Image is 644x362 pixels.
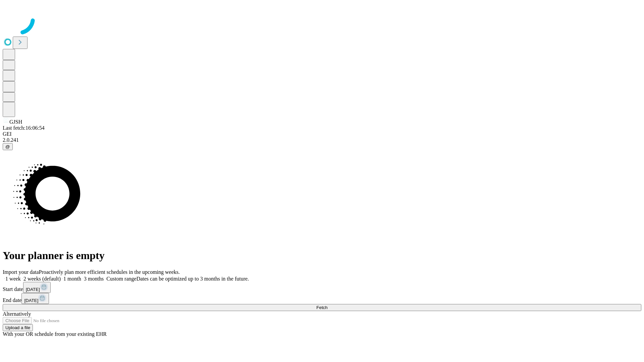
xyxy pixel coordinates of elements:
[63,276,81,282] span: 1 month
[5,276,21,282] span: 1 week
[3,331,107,337] span: With your OR schedule from your existing EHR
[84,276,104,282] span: 3 months
[39,269,180,275] span: Proactively plan more efficient schedules in the upcoming weeks.
[3,269,39,275] span: Import your data
[3,137,641,143] div: 2.0.241
[3,311,31,317] span: Alternatively
[3,131,641,137] div: GEI
[3,143,13,150] button: @
[24,298,38,303] span: [DATE]
[23,276,61,282] span: 2 weeks (default)
[3,125,45,131] span: Last fetch: 16:06:54
[137,276,249,282] span: Dates can be optimized up to 3 months in the future.
[23,282,51,293] button: [DATE]
[3,282,641,293] div: Start date
[3,293,641,304] div: End date
[9,119,22,125] span: GJSH
[5,144,10,149] span: @
[3,324,33,331] button: Upload a file
[26,287,40,292] span: [DATE]
[106,276,136,282] span: Custom range
[316,305,327,310] span: Fetch
[3,249,641,262] h1: Your planner is empty
[21,293,49,304] button: [DATE]
[3,304,641,311] button: Fetch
